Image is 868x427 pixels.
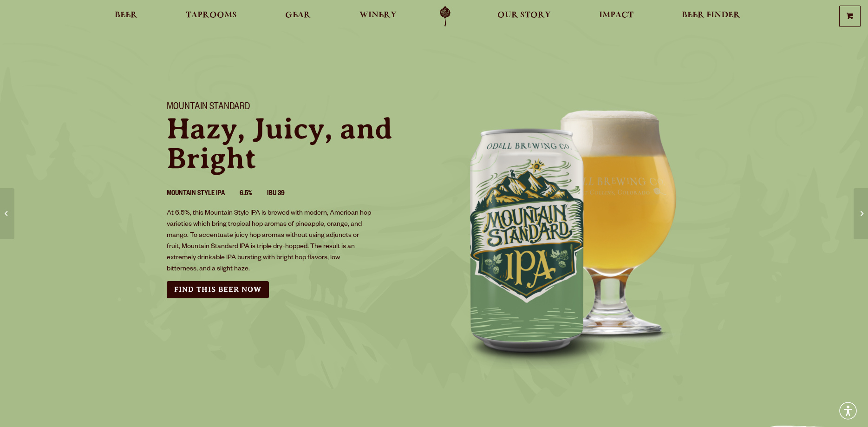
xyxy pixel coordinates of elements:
[267,188,300,200] li: IBU 39
[115,12,137,19] span: Beer
[167,281,269,298] a: Find this Beer Now
[167,188,240,200] li: Mountain Style IPA
[428,6,463,27] a: Odell Home
[676,6,746,27] a: Beer Finder
[353,6,403,27] a: Winery
[599,12,633,19] span: Impact
[593,6,640,27] a: Impact
[491,6,557,27] a: Our Story
[167,102,423,114] h1: Mountain Standard
[359,12,397,19] span: Winery
[186,12,237,19] span: Taprooms
[240,188,267,200] li: 6.5%
[109,6,144,27] a: Beer
[167,208,372,275] p: At 6.5%, this Mountain Style IPA is brewed with modern, American hop varieties which bring tropic...
[167,114,423,173] p: Hazy, Juicy, and Bright
[434,91,713,369] img: Image of can and pour
[285,12,311,19] span: Gear
[682,12,740,19] span: Beer Finder
[497,12,551,19] span: Our Story
[279,6,317,27] a: Gear
[180,6,243,27] a: Taprooms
